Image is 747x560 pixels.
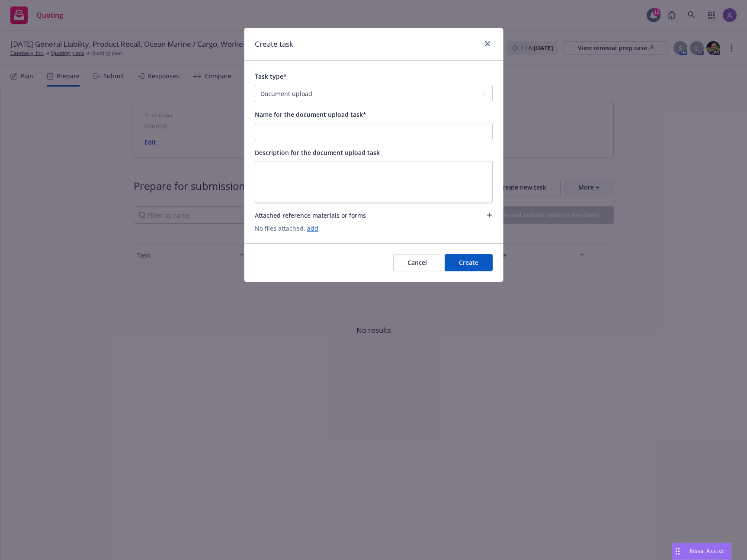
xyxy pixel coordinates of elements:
[255,39,293,50] h1: Create task
[255,148,380,157] span: Description for the document upload task
[255,110,366,119] span: Name for the document upload task*
[393,254,441,271] button: Cancel
[445,254,493,271] button: Create
[672,543,731,560] button: Nova Assist
[255,211,366,220] span: Attached reference materials or forms
[690,547,724,555] span: Nova Assist
[672,543,683,560] div: Drag to move
[255,72,287,80] span: Task type*
[255,224,493,233] span: No files attached.
[482,39,493,49] a: close
[307,224,318,232] a: add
